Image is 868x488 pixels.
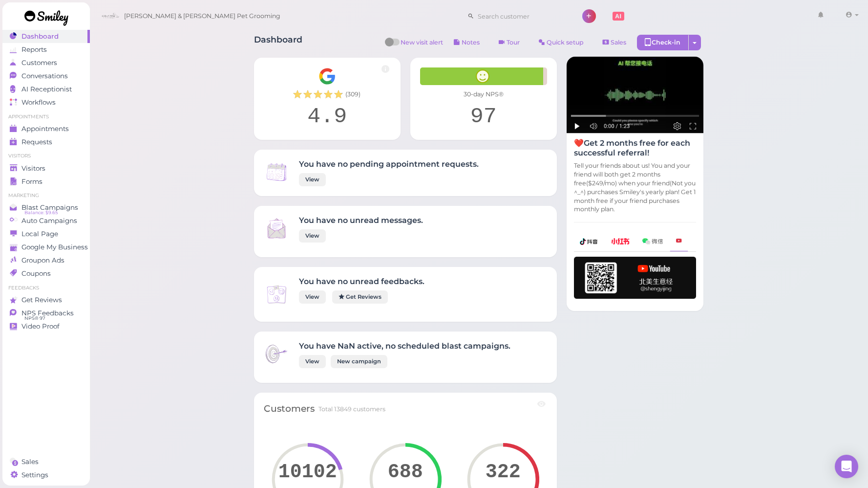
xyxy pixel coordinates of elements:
[21,59,57,67] span: Customers
[490,35,528,50] a: Tour
[2,455,90,468] a: Sales
[2,201,90,214] a: Blast Campaigns Balance: $9.65
[474,8,569,24] input: Search customer
[2,122,90,135] a: Appointments
[2,192,90,199] li: Marketing
[299,216,423,225] h4: You have no unread messages.
[2,162,90,175] a: Visitors
[299,290,326,304] a: View
[21,177,42,186] span: Forms
[332,290,388,304] a: Get Reviews
[299,229,326,243] a: View
[21,309,74,317] span: NPS Feedbacks
[2,96,90,109] a: Workflows
[420,90,547,99] div: 30-day NPS®
[21,296,62,304] span: Get Reviews
[611,39,626,46] span: Sales
[2,227,90,241] a: Local Page
[24,209,58,217] span: Balance: $9.65
[21,72,68,80] span: Conversations
[124,2,280,30] span: [PERSON_NAME] & [PERSON_NAME] Pet Grooming
[2,69,90,83] a: Conversations
[530,35,592,50] a: Quick setup
[21,85,72,93] span: AI Receptionist
[2,320,90,333] a: Video Proof
[2,285,90,291] li: Feedbacks
[21,458,39,466] span: Sales
[264,216,289,241] img: Inbox
[2,241,90,254] a: Google My Business
[2,175,90,188] a: Forms
[264,402,315,416] div: Customers
[21,138,52,146] span: Requests
[401,38,443,53] span: New visit alert
[2,293,90,307] a: Get Reviews
[21,322,60,331] span: Video Proof
[264,341,289,367] img: Inbox
[21,230,58,238] span: Local Page
[21,243,88,251] span: Google My Business
[345,90,360,99] span: ( 309 )
[580,238,598,245] img: douyin-2727e60b7b0d5d1bbe969c21619e8014.png
[264,282,289,307] img: Inbox
[637,35,689,50] div: Check-in
[299,277,424,286] h4: You have no unread feedbacks.
[21,269,51,278] span: Coupons
[445,35,488,50] button: Notes
[2,214,90,227] a: Auto Campaigns
[21,98,56,107] span: Workflows
[2,267,90,280] a: Coupons
[254,35,302,53] h1: Dashboard
[2,468,90,482] a: Settings
[318,67,336,85] img: Google__G__Logo-edd0e34f60d7ca4a2f4ece79cff21ae3.svg
[420,104,547,130] div: 97
[21,164,45,173] span: Visitors
[835,455,858,478] div: Open Intercom Messenger
[2,30,90,43] a: Dashboard
[2,83,90,96] a: AI Receptionist
[264,104,391,130] div: 4.9
[2,135,90,149] a: Requests
[574,161,696,214] p: Tell your friends about us! You and your friend will both get 2 months free($249/mo) when your fr...
[21,471,48,479] span: Settings
[318,405,385,414] div: Total 13849 customers
[574,257,696,299] img: youtube-h-92280983ece59b2848f85fc261e8ffad.png
[264,159,289,185] img: Inbox
[21,125,69,133] span: Appointments
[331,355,387,368] a: New campaign
[299,173,326,186] a: View
[299,159,479,169] h4: You have no pending appointment requests.
[567,57,703,133] img: AI receptionist
[2,56,90,69] a: Customers
[2,113,90,120] li: Appointments
[2,43,90,56] a: Reports
[21,217,77,225] span: Auto Campaigns
[21,45,47,54] span: Reports
[2,254,90,267] a: Groupon Ads
[2,153,90,159] li: Visitors
[611,238,630,244] img: xhs-786d23addd57f6a2be217d5a65f4ab6b.png
[574,138,696,157] h4: ❤️Get 2 months free for each successful referral!
[24,314,45,322] span: NPS® 97
[299,355,326,368] a: View
[21,32,59,41] span: Dashboard
[21,256,64,265] span: Groupon Ads
[2,307,90,320] a: NPS Feedbacks NPS® 97
[21,203,78,212] span: Blast Campaigns
[299,341,510,351] h4: You have NaN active, no scheduled blast campaigns.
[642,238,663,244] img: wechat-a99521bb4f7854bbf8f190d1356e2cdb.png
[594,35,635,50] a: Sales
